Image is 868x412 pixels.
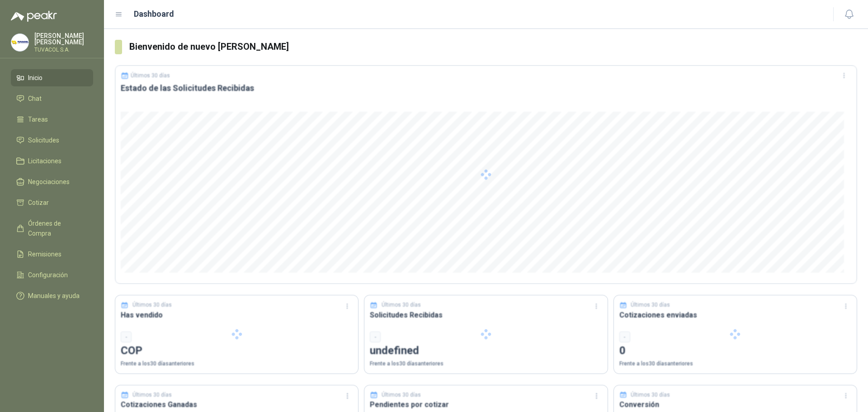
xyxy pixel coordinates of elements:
span: Remisiones [28,249,61,259]
span: Solicitudes [28,135,59,145]
p: [PERSON_NAME] [PERSON_NAME] [34,33,93,45]
span: Licitaciones [28,156,61,166]
h1: Dashboard [134,8,174,20]
a: Remisiones [11,246,93,263]
span: Negociaciones [28,177,70,187]
span: Configuración [28,270,68,280]
h3: Bienvenido de nuevo [PERSON_NAME] [129,40,857,54]
span: Cotizar [28,198,49,208]
a: Configuración [11,266,93,284]
a: Cotizar [11,194,93,211]
a: Órdenes de Compra [11,215,93,242]
a: Licitaciones [11,152,93,170]
span: Órdenes de Compra [28,218,85,238]
a: Chat [11,90,93,107]
a: Inicio [11,69,93,86]
span: Manuales y ayuda [28,291,80,301]
p: TUVACOL S.A. [34,47,93,52]
span: Inicio [28,73,42,83]
img: Logo peakr [11,11,57,22]
a: Tareas [11,111,93,128]
span: Tareas [28,114,48,124]
span: Chat [28,94,42,104]
a: Negociaciones [11,173,93,190]
a: Manuales y ayuda [11,287,93,304]
img: Company Logo [11,34,28,51]
a: Solicitudes [11,132,93,149]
